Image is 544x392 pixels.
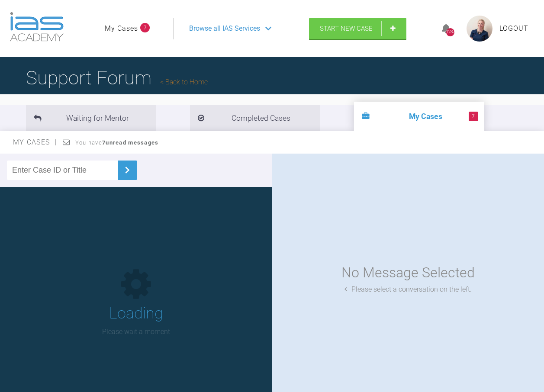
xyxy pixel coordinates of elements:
img: logo-light.3e3ef733.png [10,12,64,42]
span: You have [75,139,159,146]
strong: 7 unread messages [102,139,158,146]
p: Please wait a moment [102,326,170,337]
a: Logout [499,23,528,34]
li: Completed Cases [190,105,320,131]
img: profile.png [467,16,492,42]
span: Start New Case [320,25,373,32]
img: chevronRight.28bd32b0.svg [120,163,134,177]
a: Start New Case [309,18,406,39]
a: My Cases [105,23,138,34]
span: Browse all IAS Services [189,23,260,34]
h1: Loading [109,301,163,326]
li: Waiting for Mentor [26,105,156,131]
li: My Cases [354,102,484,131]
a: Back to Home [160,78,208,86]
div: 1287 [446,28,454,36]
span: 7 [469,112,478,121]
h1: Support Forum [26,63,208,93]
span: My Cases [13,138,58,146]
div: Please select a conversation on the left. [344,284,472,295]
input: Enter Case ID or Title [7,161,118,180]
span: 7 [140,23,150,32]
div: No Message Selected [341,262,475,284]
